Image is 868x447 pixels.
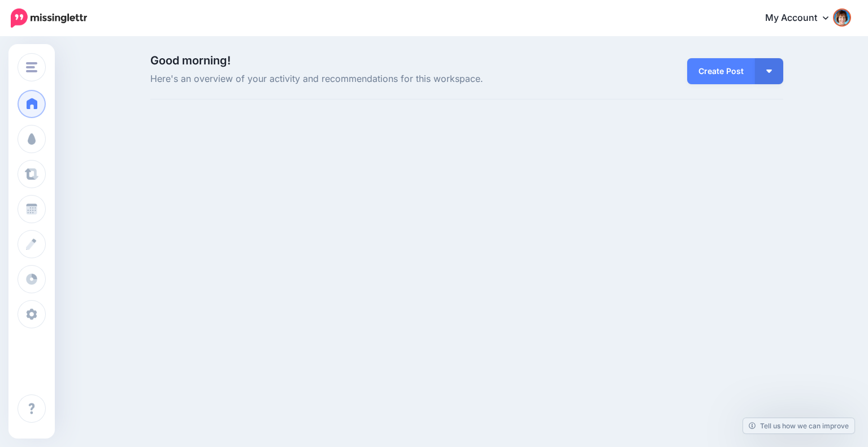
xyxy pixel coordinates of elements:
[743,418,854,433] a: Tell us how we can improve
[26,62,37,72] img: menu.png
[687,58,755,84] a: Create Post
[11,8,87,28] img: Missinglettr
[150,54,231,67] span: Good morning!
[754,5,851,32] a: My Account
[766,70,772,73] img: arrow-down-white.png
[150,72,567,86] span: Here's an overview of your activity and recommendations for this workspace.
